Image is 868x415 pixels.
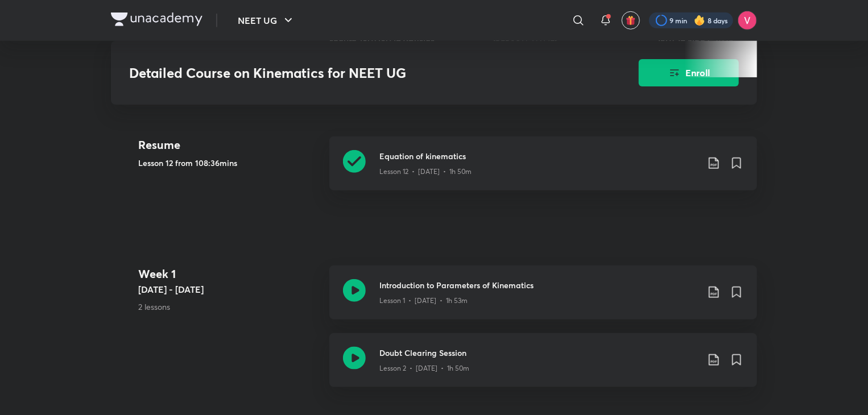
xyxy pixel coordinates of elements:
[329,136,757,204] a: Equation of kinematicsLesson 12 • [DATE] • 1h 50m
[138,301,320,313] p: 2 lessons
[626,15,636,26] img: avatar
[111,13,202,26] img: Company Logo
[379,363,469,374] p: Lesson 2 • [DATE] • 1h 50m
[379,150,698,162] h3: Equation of kinematics
[138,157,320,169] h5: Lesson 12 from 108:36mins
[231,9,302,32] button: NEET UG
[379,279,698,291] h3: Introduction to Parameters of Kinematics
[622,11,640,30] button: avatar
[379,347,698,359] h3: Doubt Clearing Session
[639,59,739,86] button: Enroll
[379,167,472,177] p: Lesson 12 • [DATE] • 1h 50m
[138,136,320,153] h4: Resume
[138,265,320,283] h4: Week 1
[694,15,705,26] img: streak
[329,265,757,333] a: Introduction to Parameters of KinematicsLesson 1 • [DATE] • 1h 53m
[329,333,757,401] a: Doubt Clearing SessionLesson 2 • [DATE] • 1h 50m
[138,283,320,296] h5: [DATE] - [DATE]
[129,65,574,81] h3: Detailed Course on Kinematics for NEET UG
[379,296,468,306] p: Lesson 1 • [DATE] • 1h 53m
[111,13,202,29] a: Company Logo
[738,11,757,30] img: Vishwa Desai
